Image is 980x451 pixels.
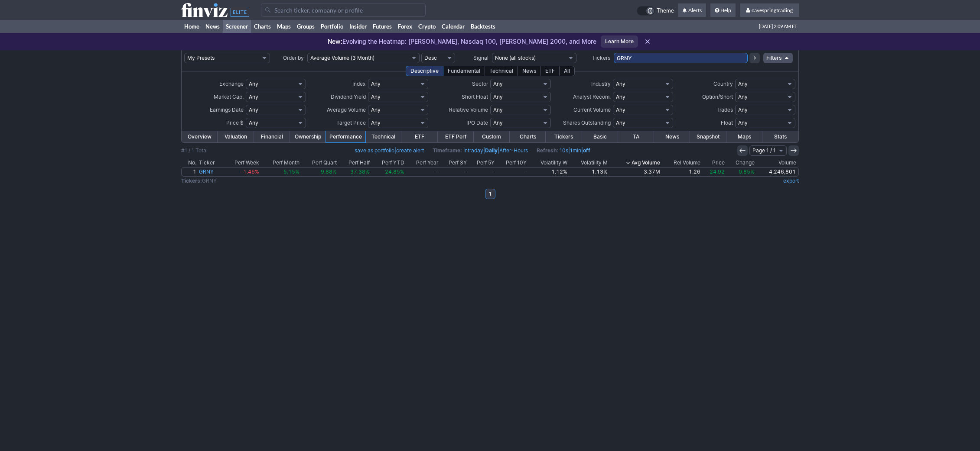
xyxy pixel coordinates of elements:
[331,93,366,100] span: Dividend Yield
[223,168,260,176] a: -1.46%
[756,168,798,176] a: 4,246,801
[385,168,404,175] span: 24.85%
[528,168,568,176] a: 1.12%
[301,158,338,167] th: Perf Quart
[283,168,300,175] span: 5.15%
[783,177,799,184] a: export
[499,147,528,154] a: After-Hours
[346,20,370,33] a: Insider
[223,20,251,33] a: Screener
[569,158,609,167] th: Volatility M
[752,7,793,13] span: cavespringtrading
[702,93,733,100] span: Option/Short
[591,81,611,87] span: Industry
[241,168,259,175] span: -1.46%
[274,20,294,33] a: Maps
[328,38,342,45] span: New:
[657,6,674,16] span: Theme
[355,146,424,155] span: |
[415,20,439,33] a: Crypto
[301,168,338,176] a: 9.88%
[637,6,674,16] a: Theme
[569,168,609,176] a: 1.13%
[468,158,496,167] th: Perf 5Y
[661,158,702,167] th: Rel Volume
[710,3,736,17] a: Help
[210,106,244,113] span: Earnings Date
[485,66,518,76] div: Technical
[583,147,590,154] a: off
[449,106,488,113] span: Relative Volume
[540,66,560,76] div: ETF
[601,35,638,48] a: Learn More
[468,20,498,33] a: Backtests
[328,37,596,46] p: Evolving the Heatmap: [PERSON_NAME], Nasdaq 100, [PERSON_NAME] 2000, and More
[573,106,611,113] span: Current Volume
[318,20,346,33] a: Portfolio
[726,168,756,176] a: 0.85%
[763,53,793,63] a: Filters
[546,131,582,142] a: Tickers
[198,158,223,167] th: Ticker
[496,158,528,167] th: Perf 10Y
[219,81,244,87] span: Exchange
[182,131,218,142] a: Overview
[472,81,488,87] span: Sector
[336,119,366,126] span: Target Price
[716,106,733,113] span: Trades
[338,158,371,167] th: Perf Half
[214,93,244,100] span: Market Cap.
[181,20,202,33] a: Home
[661,168,702,176] a: 1.26
[181,146,208,155] div: #1 / 1 Total
[489,189,492,199] b: 1
[443,66,485,76] div: Fundamental
[690,131,726,142] a: Snapshot
[563,119,611,126] span: Shares Outstanding
[726,158,756,167] th: Change
[283,55,304,61] span: Order by
[406,168,440,176] a: -
[181,177,202,184] b: Tickers:
[485,147,498,154] a: Daily
[496,168,528,176] a: -
[618,131,654,142] a: TA
[326,131,365,142] a: Performance
[350,168,370,175] span: 37.38%
[537,146,590,155] span: | |
[198,168,223,176] a: GRNY
[294,20,318,33] a: Groups
[355,147,394,154] a: save as portfolio
[321,168,337,175] span: 9.88%
[439,20,468,33] a: Calendar
[609,158,661,167] th: Avg Volume
[327,106,366,113] span: Average Volume
[762,131,798,142] a: Stats
[468,168,496,176] a: -
[702,158,726,167] th: Price
[759,20,797,33] span: [DATE] 2:09 AM ET
[396,147,424,154] a: create alert
[474,131,510,142] a: Custom
[740,3,799,17] a: cavespringtrading
[365,131,401,142] a: Technical
[406,66,443,76] div: Descriptive
[223,158,260,167] th: Perf Week
[182,168,198,176] a: 1
[251,20,274,33] a: Charts
[440,158,468,167] th: Perf 3Y
[570,147,581,154] a: 1min
[756,158,799,167] th: Volume
[739,168,755,175] span: 0.85%
[433,147,462,154] b: Timeframe:
[202,20,223,33] a: News
[654,131,690,142] a: News
[338,168,371,176] a: 37.38%
[582,131,618,142] a: Basic
[371,168,406,176] a: 24.85%
[560,147,568,154] a: 10s
[290,131,326,142] a: Ownership
[510,131,546,142] a: Charts
[463,147,483,154] a: Intraday
[370,20,395,33] a: Futures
